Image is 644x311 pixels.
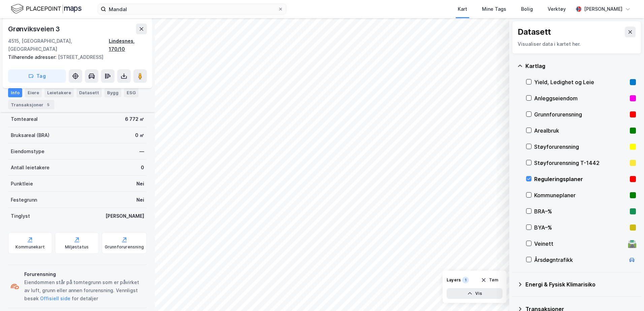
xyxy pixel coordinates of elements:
div: Veinett [534,240,625,248]
div: Reguleringsplaner [534,175,627,183]
span: Tilhørende adresser: [8,54,58,60]
div: [PERSON_NAME] [584,5,622,13]
button: Tøm [477,275,503,285]
div: Støyforurensning [534,143,627,151]
div: Festegrunn [11,196,37,204]
div: 6 772 ㎡ [125,115,144,123]
div: Støyforurensning T-1442 [534,159,627,167]
div: Bygg [104,88,121,97]
div: Kontrollprogram for chat [610,279,644,311]
div: 5 [45,101,52,108]
div: Transaksjoner [8,100,54,109]
div: Eiendommen står på tomtegrunn som er påvirket av luft, grunn eller annen forurensning. Vennligst ... [24,278,144,303]
div: Bolig [521,5,533,13]
div: Kommunekart [15,244,45,250]
div: Grønviksveien 3 [8,24,61,34]
button: Tag [8,69,66,83]
div: [PERSON_NAME] [105,212,144,220]
div: BRA–% [534,207,627,215]
div: Tomteareal [11,115,38,123]
div: Datasett [518,27,551,37]
div: Kommuneplaner [534,191,627,199]
div: Grunnforurensning [534,110,627,118]
div: Årsdøgntrafikk [534,256,625,264]
div: Energi & Fysisk Klimarisiko [525,280,636,288]
div: Nei [136,180,144,188]
iframe: Chat Widget [610,279,644,311]
div: Eiendomstype [11,147,44,155]
div: Antall leietakere [11,164,50,172]
button: Vis [447,288,503,299]
div: — [139,147,144,155]
div: 0 ㎡ [135,131,144,139]
div: Info [8,88,22,97]
div: 🛣️ [627,239,637,248]
div: Nei [136,196,144,204]
div: Mine Tags [482,5,506,13]
div: Verktøy [548,5,566,13]
div: Punktleie [11,180,33,188]
div: Eiere [25,88,42,97]
div: Bruksareal (BRA) [11,131,50,139]
div: Anleggseiendom [534,94,627,102]
div: Grunnforurensning [105,244,144,250]
div: Miljøstatus [65,244,89,250]
div: Datasett [76,88,102,97]
div: Lindesnes, 170/10 [109,37,147,53]
div: 1 [462,277,469,283]
div: 4515, [GEOGRAPHIC_DATA], [GEOGRAPHIC_DATA] [8,37,109,53]
div: Layers [447,277,461,283]
img: logo.f888ab2527a4732fd821a326f86c7f29.svg [11,3,82,15]
div: Kartlag [525,62,636,70]
div: Yield, Ledighet og Leie [534,78,627,86]
input: Søk på adresse, matrikkel, gårdeiere, leietakere eller personer [106,4,278,14]
div: [STREET_ADDRESS] [8,53,141,61]
div: Kart [458,5,467,13]
div: Arealbruk [534,127,627,135]
div: ESG [124,88,138,97]
div: BYA–% [534,223,627,232]
div: Tinglyst [11,212,30,220]
div: Forurensning [24,270,144,278]
div: 0 [141,164,144,172]
div: Leietakere [44,88,74,97]
div: Visualiser data i kartet her. [518,40,636,48]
